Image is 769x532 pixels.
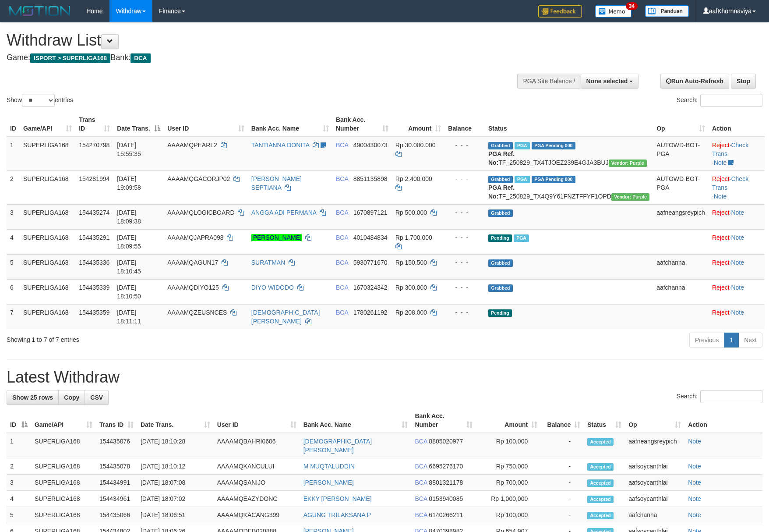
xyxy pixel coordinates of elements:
[712,234,730,241] a: Reject
[700,390,762,403] input: Search:
[714,193,727,200] a: Note
[688,463,701,470] a: Note
[353,209,388,216] span: Copy 1670897121 to clipboard
[448,174,481,183] div: - - -
[336,209,348,216] span: BCA
[517,74,580,89] div: PGA Site Balance /
[75,112,113,137] th: Trans ID: activate to sort column ascending
[7,332,314,344] div: Showing 1 to 7 of 7 entries
[167,309,227,316] span: AAAAMQZEUSNCES
[395,209,427,216] span: Rp 500.000
[476,458,541,475] td: Rp 750,000
[167,209,234,216] span: AAAAMQLOGICBOARD
[31,433,96,458] td: SUPERLIGA168
[395,234,432,241] span: Rp 1.700.000
[541,433,584,458] td: -
[20,279,75,304] td: SUPERLIGA168
[395,142,436,149] span: Rp 30.000.000
[476,491,541,507] td: Rp 1,000,000
[31,408,96,433] th: Game/API: activate to sort column ascending
[625,475,684,491] td: aafsoycanthlai
[448,258,481,267] div: - - -
[137,491,214,507] td: [DATE] 18:07:02
[58,390,85,405] a: Copy
[514,234,529,242] span: Marked by aafsoycanthlai
[167,259,218,266] span: AAAAMQAGUN17
[709,254,765,279] td: ·
[353,175,388,182] span: Copy 8851135898 to clipboard
[485,170,653,204] td: TF_250829_TX4Q9Y61FNZTFFYF1OPD
[415,463,427,470] span: BCA
[117,309,141,325] span: [DATE] 18:11:11
[7,204,20,229] td: 3
[485,112,653,137] th: Status
[476,507,541,523] td: Rp 100,000
[448,308,481,317] div: - - -
[395,284,427,291] span: Rp 300.000
[353,309,388,316] span: Copy 1780261192 to clipboard
[137,475,214,491] td: [DATE] 18:07:08
[117,259,141,275] span: [DATE] 18:10:45
[712,142,730,149] a: Reject
[611,193,649,201] span: Vendor URL: https://trx4.1velocity.biz
[7,170,20,204] td: 2
[117,209,141,225] span: [DATE] 18:09:38
[12,394,53,401] span: Show 25 rows
[712,175,748,191] a: Check Trans
[709,170,765,204] td: · ·
[645,5,689,17] img: panduan.png
[7,4,73,18] img: MOTION_logo.png
[429,438,463,445] span: Copy 8805020977 to clipboard
[488,184,515,200] b: PGA Ref. No:
[724,333,739,348] a: 1
[7,408,31,433] th: ID: activate to sort column descending
[336,142,348,149] span: BCA
[164,112,248,137] th: User ID: activate to sort column ascending
[30,53,110,63] span: ISPORT > SUPERLIGA168
[214,507,300,523] td: AAAAMQKACANG399
[7,229,20,254] td: 4
[117,234,141,250] span: [DATE] 18:09:55
[20,304,75,329] td: SUPERLIGA168
[20,137,75,171] td: SUPERLIGA168
[7,137,20,171] td: 1
[581,74,639,89] button: None selected
[712,209,730,216] a: Reject
[7,53,504,62] h4: Game: Bank:
[31,491,96,507] td: SUPERLIGA168
[20,170,75,204] td: SUPERLIGA168
[137,408,214,433] th: Date Trans.: activate to sort column ascending
[353,284,388,291] span: Copy 1670324342 to clipboard
[709,304,765,329] td: ·
[20,204,75,229] td: SUPERLIGA168
[595,5,632,18] img: Button%20Memo.svg
[684,408,762,433] th: Action
[476,433,541,458] td: Rp 100,000
[488,309,512,317] span: Pending
[7,458,31,475] td: 2
[31,475,96,491] td: SUPERLIGA168
[353,259,388,266] span: Copy 5930771670 to clipboard
[332,112,392,137] th: Bank Acc. Number: activate to sort column ascending
[137,433,214,458] td: [DATE] 18:10:28
[415,479,427,486] span: BCA
[214,408,300,433] th: User ID: activate to sort column ascending
[303,495,372,502] a: EKKY [PERSON_NAME]
[251,175,302,191] a: [PERSON_NAME] SEPTIANA
[448,141,481,149] div: - - -
[395,259,427,266] span: Rp 150.500
[653,170,709,204] td: AUTOWD-BOT-PGA
[541,491,584,507] td: -
[79,284,109,291] span: 154435339
[303,511,371,518] a: AGUNG TRILAKSANA P
[90,394,103,401] span: CSV
[485,137,653,171] td: TF_250829_TX4TJOEZ239E4GJA3BUJ
[625,507,684,523] td: aafchanna
[731,74,756,89] a: Stop
[731,259,744,266] a: Note
[336,259,348,266] span: BCA
[653,112,709,137] th: Op: activate to sort column ascending
[625,433,684,458] td: aafneangsreypich
[538,5,582,18] img: Feedback.jpg
[79,309,109,316] span: 154435359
